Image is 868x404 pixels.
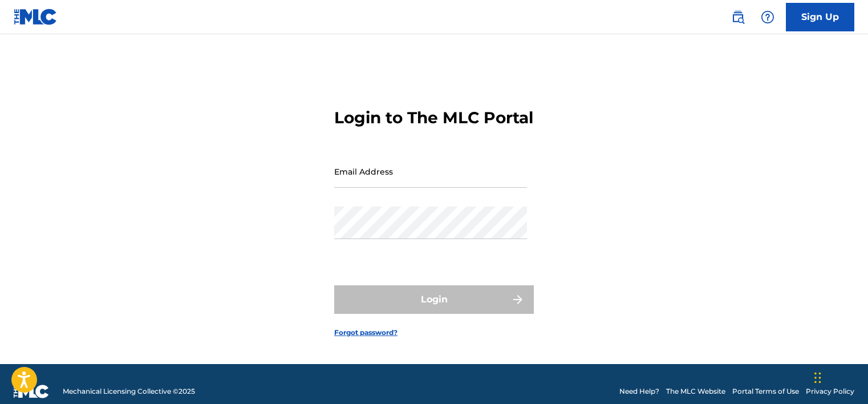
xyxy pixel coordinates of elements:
a: Privacy Policy [806,386,854,397]
h3: Login to The MLC Portal [334,108,533,128]
a: Need Help? [619,386,659,397]
a: Sign Up [786,3,854,31]
img: search [731,10,745,24]
img: help [761,10,774,24]
a: Forgot password? [334,328,398,338]
div: Help [756,6,779,29]
span: Mechanical Licensing Collective © 2025 [63,386,195,397]
img: MLC Logo [14,9,58,25]
a: The MLC Website [666,386,725,397]
a: Portal Terms of Use [732,386,799,397]
a: Public Search [727,6,749,29]
iframe: Chat Widget [811,349,868,404]
img: logo [14,385,49,398]
div: Drag [814,361,821,395]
